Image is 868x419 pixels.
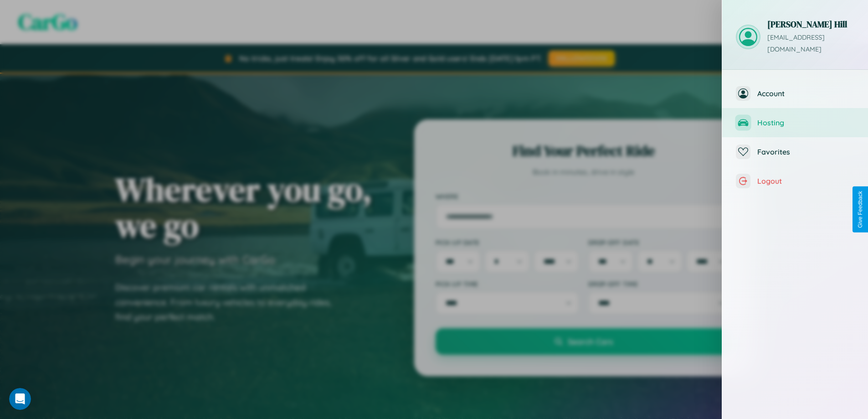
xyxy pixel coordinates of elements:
[722,137,868,166] button: Favorites
[767,18,854,30] h3: [PERSON_NAME] Hill
[722,108,868,137] button: Hosting
[757,147,854,156] span: Favorites
[857,191,863,228] div: Give Feedback
[9,388,31,410] iframe: Intercom live chat
[757,89,854,98] span: Account
[722,79,868,108] button: Account
[767,32,854,56] p: [EMAIL_ADDRESS][DOMAIN_NAME]
[757,176,854,186] span: Logout
[722,166,868,196] button: Logout
[757,118,854,127] span: Hosting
